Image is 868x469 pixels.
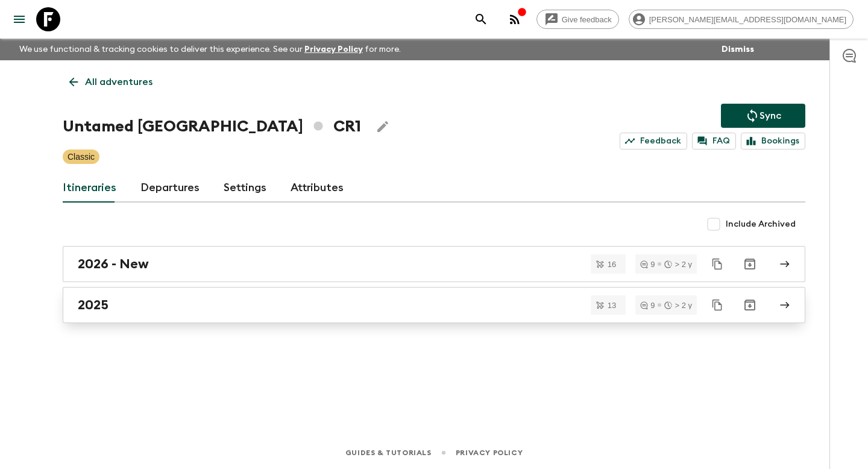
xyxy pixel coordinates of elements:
a: 2026 - New [63,246,805,282]
div: [PERSON_NAME][EMAIL_ADDRESS][DOMAIN_NAME] [629,10,854,29]
a: Itineraries [63,174,116,203]
span: 13 [600,301,623,309]
p: All adventures [85,75,153,89]
span: [PERSON_NAME][EMAIL_ADDRESS][DOMAIN_NAME] [643,15,853,24]
a: Bookings [741,133,805,150]
button: Edit Adventure Title [371,115,395,139]
a: Privacy Policy [456,446,523,459]
span: 16 [600,260,623,268]
button: Archive [738,252,762,276]
h1: Untamed [GEOGRAPHIC_DATA] CR1 [63,115,361,139]
a: Departures [140,174,200,203]
a: Privacy Policy [304,45,363,54]
button: Duplicate [706,294,728,316]
div: > 2 y [664,301,692,309]
p: Classic [68,151,95,163]
a: Feedback [620,133,687,150]
a: Settings [224,174,266,203]
a: FAQ [692,133,736,150]
div: 9 [640,301,655,309]
button: Duplicate [706,253,728,275]
button: Dismiss [719,41,757,58]
div: > 2 y [664,260,692,268]
p: We use functional & tracking cookies to deliver this experience. See our for more. [14,39,406,60]
p: Sync [759,109,781,123]
h2: 2025 [78,297,108,313]
a: All adventures [63,70,159,94]
span: Include Archived [726,218,796,230]
button: Archive [738,293,762,317]
button: menu [7,7,31,31]
a: Give feedback [536,10,619,29]
div: 9 [640,260,655,268]
button: Sync adventure departures to the booking engine [721,104,805,128]
a: Attributes [291,174,344,203]
a: Guides & Tutorials [345,446,432,459]
h2: 2026 - New [78,256,149,272]
a: 2025 [63,287,805,323]
span: Give feedback [555,15,618,24]
button: search adventures [469,7,493,31]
